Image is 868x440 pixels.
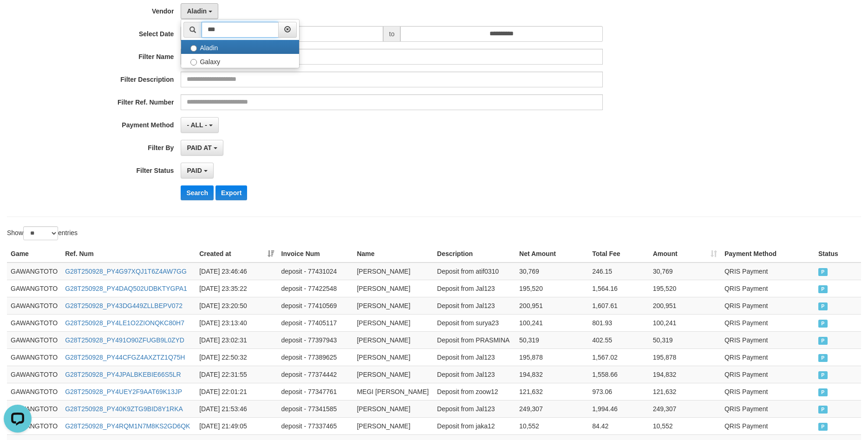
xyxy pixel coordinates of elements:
[588,331,649,348] td: 402.55
[196,314,277,331] td: [DATE] 23:13:40
[433,245,516,263] th: Description
[196,245,277,263] th: Created at: activate to sort column ascending
[278,297,353,314] td: deposit - 77410569
[588,383,649,400] td: 973.06
[65,319,184,327] a: G28T250928_PY4LE1O2ZIONQKC80H7
[190,45,197,52] input: Aladin
[278,331,353,348] td: deposit - 77397943
[721,297,815,314] td: QRIS Payment
[190,59,197,66] input: Galaxy
[65,371,181,378] a: G28T250928_PY4JPALBKEBIE66S5LR
[196,417,277,434] td: [DATE] 21:49:05
[588,400,649,417] td: 1,994.46
[433,297,516,314] td: Deposit from Jal123
[433,400,516,417] td: Deposit from Jal123
[516,280,588,297] td: 195,520
[278,245,353,263] th: Invoice Num
[65,285,187,292] a: G28T250928_PY4DAQ502UDBKTYGPA1
[61,245,196,263] th: Ref. Num
[353,314,433,331] td: [PERSON_NAME]
[278,400,353,417] td: deposit - 77341585
[7,263,61,280] td: GAWANGTOTO
[196,297,277,314] td: [DATE] 23:20:50
[649,348,721,366] td: 195,878
[588,314,649,331] td: 801.93
[649,263,721,280] td: 30,769
[7,226,78,240] label: Show entries
[433,263,516,280] td: Deposit from atif0310
[818,320,828,328] span: PAID
[7,348,61,366] td: GAWANGTOTO
[181,185,214,200] button: Search
[353,383,433,400] td: MEGI [PERSON_NAME]
[588,348,649,366] td: 1,567.02
[433,331,516,348] td: Deposit from PRASMINA
[818,302,828,310] span: PAID
[588,280,649,297] td: 1,564.16
[433,348,516,366] td: Deposit from Jal123
[278,383,353,400] td: deposit - 77347761
[649,417,721,434] td: 10,552
[818,268,828,276] span: PAID
[721,314,815,331] td: QRIS Payment
[187,121,207,129] span: - ALL -
[649,331,721,348] td: 50,319
[181,3,218,19] button: Aladin
[516,400,588,417] td: 249,307
[588,417,649,434] td: 84.42
[196,400,277,417] td: [DATE] 21:53:46
[721,263,815,280] td: QRIS Payment
[353,297,433,314] td: [PERSON_NAME]
[721,245,815,263] th: Payment Method
[353,263,433,280] td: [PERSON_NAME]
[278,263,353,280] td: deposit - 77431024
[181,40,299,54] label: Aladin
[65,268,187,275] a: G28T250928_PY4G97XQJ1T6Z4AW7GG
[353,280,433,297] td: [PERSON_NAME]
[65,354,185,361] a: G28T250928_PY44CFGZ4AXZTZ1Q75H
[196,366,277,383] td: [DATE] 22:31:55
[433,314,516,331] td: Deposit from surya23
[278,366,353,383] td: deposit - 77374442
[4,4,32,32] button: Open LiveChat chat widget
[649,280,721,297] td: 195,520
[721,400,815,417] td: QRIS Payment
[215,185,247,200] button: Export
[588,297,649,314] td: 1,607.61
[65,336,184,344] a: G28T250928_PY491O90ZFUGB9L0ZYD
[65,422,190,430] a: G28T250928_PY4RQM1N7M8KS2GD6QK
[516,331,588,348] td: 50,319
[353,331,433,348] td: [PERSON_NAME]
[516,417,588,434] td: 10,552
[588,366,649,383] td: 1,558.66
[516,314,588,331] td: 100,241
[815,245,861,263] th: Status
[353,366,433,383] td: [PERSON_NAME]
[649,314,721,331] td: 100,241
[7,245,61,263] th: Game
[818,354,828,362] span: PAID
[433,383,516,400] td: Deposit from zoow12
[353,245,433,263] th: Name
[187,7,207,15] span: Aladin
[7,331,61,348] td: GAWANGTOTO
[818,337,828,345] span: PAID
[7,297,61,314] td: GAWANGTOTO
[181,163,213,178] button: PAID
[383,26,401,42] span: to
[721,417,815,434] td: QRIS Payment
[353,400,433,417] td: [PERSON_NAME]
[187,144,211,151] span: PAID AT
[588,245,649,263] th: Total Fee
[721,348,815,366] td: QRIS Payment
[818,423,828,431] span: PAID
[196,331,277,348] td: [DATE] 23:02:31
[196,348,277,366] td: [DATE] 22:50:32
[7,400,61,417] td: GAWANGTOTO
[818,406,828,414] span: PAID
[196,263,277,280] td: [DATE] 23:46:46
[721,331,815,348] td: QRIS Payment
[649,400,721,417] td: 249,307
[649,297,721,314] td: 200,951
[433,280,516,297] td: Deposit from Jal123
